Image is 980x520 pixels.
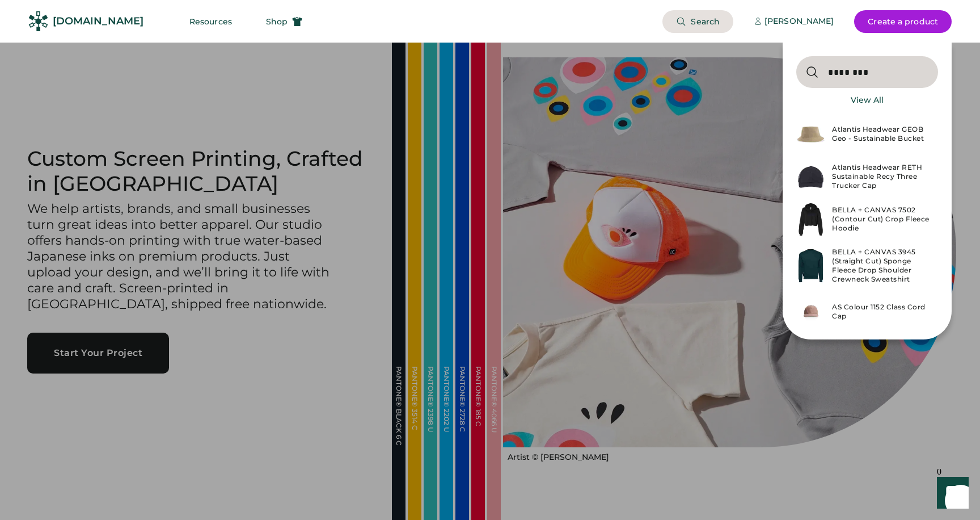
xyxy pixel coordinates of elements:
[796,198,825,241] img: 7502-Black-Front.jpg
[832,248,931,284] div: BELLA + CANVAS 3945 (Straight Cut) Sponge Fleece Drop Shoulder Crewneck Sweatshirt
[851,95,884,106] div: View All
[764,16,834,27] div: [PERSON_NAME]
[854,10,952,33] button: Create a product
[53,14,143,28] div: [DOMAIN_NAME]
[176,10,246,33] button: Resources
[28,11,48,31] img: Rendered Logo - Screens
[796,291,825,333] img: 1152_CLASS_CORD_CAP_HAZY_PINK__46909.jpg
[796,244,825,287] img: 3945
[662,10,733,33] button: Search
[832,163,931,190] div: Atlantis Headwear RETH Sustainable Recy Three Trucker Cap
[796,156,825,198] img: _Black-Front.jpg
[796,113,825,156] img: GEOB
[691,18,720,26] span: Search
[252,10,316,33] button: Shop
[266,18,288,26] span: Shop
[832,125,931,143] div: Atlantis Headwear GEOB Geo - Sustainable Bucket
[832,303,931,321] div: AS Colour 1152 Class Cord Cap
[832,206,931,233] div: BELLA + CANVAS 7502 (Contour Cut) Crop Fleece Hoodie
[926,469,975,518] iframe: Front Chat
